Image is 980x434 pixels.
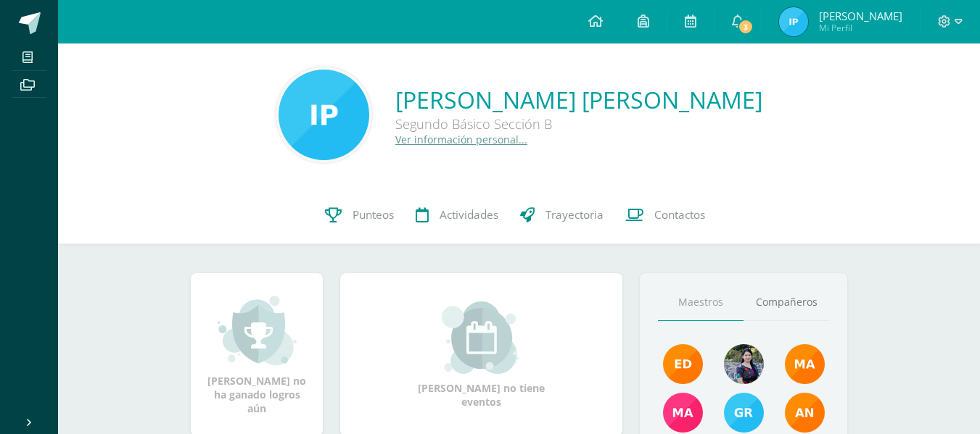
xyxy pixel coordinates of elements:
a: Punteos [314,186,405,244]
img: b7ce7144501556953be3fc0a459761b8.png [724,393,764,433]
div: [PERSON_NAME] no tiene eventos [409,301,554,409]
img: event_small.png [442,301,521,374]
a: Actividades [405,186,509,244]
a: Contactos [614,186,716,244]
img: a410d24662f5dfa2bd4b89707f1a0ee4.png [779,7,808,36]
span: 3 [738,19,754,35]
a: Compañeros [744,284,829,321]
img: 9b17679b4520195df407efdfd7b84603.png [724,344,764,384]
span: Actividades [440,207,498,222]
a: [PERSON_NAME] [PERSON_NAME] [395,84,762,115]
span: Mi Perfil [819,22,902,34]
div: Segundo Básico Sección B [395,115,762,133]
a: Trayectoria [509,186,614,244]
img: d101d0bff3c3e42a5817bcb9ba5a37fa.png [279,70,369,160]
a: Maestros [658,284,744,321]
img: achievement_small.png [218,294,297,367]
img: 560278503d4ca08c21e9c7cd40ba0529.png [785,344,825,384]
a: Ver información personal... [395,133,527,146]
span: Punteos [353,207,394,222]
img: a348d660b2b29c2c864a8732de45c20a.png [785,393,825,433]
span: [PERSON_NAME] [819,9,902,23]
span: Trayectoria [545,207,604,222]
span: Contactos [654,207,705,222]
img: 7766054b1332a6085c7723d22614d631.png [663,393,703,433]
div: [PERSON_NAME] no ha ganado logros aún [205,294,308,415]
img: f40e456500941b1b33f0807dd74ea5cf.png [663,344,703,384]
